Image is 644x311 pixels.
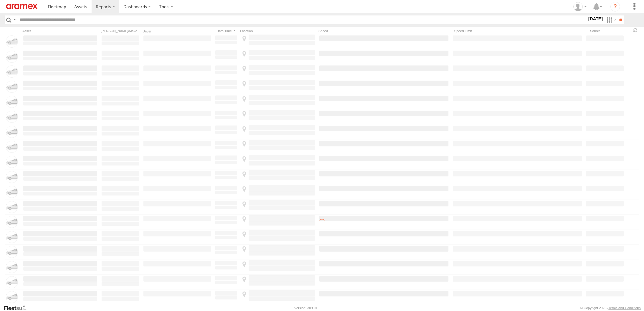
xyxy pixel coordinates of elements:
div: Driver [143,30,212,33]
i: ? [610,2,620,12]
div: Location [240,29,316,33]
a: Terms and Conditions [609,306,641,310]
label: [DATE] [587,15,604,22]
span: Refresh [632,27,639,33]
div: Speed Limit [454,29,588,33]
label: Search Query [13,15,18,24]
div: Gabriel Liwang [571,2,589,11]
a: Visit our Website [3,305,31,311]
div: Speed [318,29,452,33]
img: aramex-logo.svg [6,4,38,9]
label: Search Filter Options [604,15,617,24]
div: Asset [22,29,98,33]
div: © Copyright 2025 - [580,306,641,310]
div: [PERSON_NAME]/Make [101,29,140,33]
div: Version: 309.01 [294,306,317,310]
div: Source [590,29,629,33]
div: Click to Sort [215,29,238,33]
